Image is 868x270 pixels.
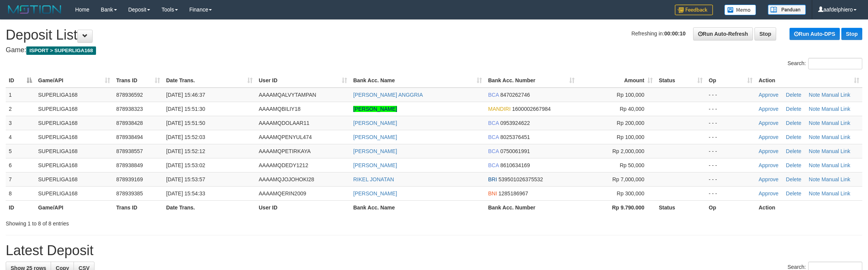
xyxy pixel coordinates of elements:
[350,200,485,214] th: Bank Acc. Name
[163,200,256,214] th: Date Trans.
[809,92,820,98] a: Note
[706,88,756,102] td: - - -
[822,106,850,112] a: Manual Link
[809,190,820,197] a: Note
[6,130,35,144] td: 4
[512,106,551,112] span: Copy 1600002667984 to clipboard
[259,176,314,182] span: AAAAMQJOJOHOKI28
[756,73,862,88] th: Action: activate to sort column ascending
[488,176,497,182] span: BRI
[617,190,644,197] span: Rp 300,000
[116,120,143,126] span: 878938428
[706,172,756,186] td: - - -
[488,106,511,112] span: MANDIRI
[617,134,644,140] span: Rp 100,000
[256,73,350,88] th: User ID: activate to sort column ascending
[259,190,306,197] span: AAAAMQERIN2009
[256,200,350,214] th: User ID
[706,73,756,88] th: Op: activate to sort column ascending
[786,176,801,182] a: Delete
[6,116,35,130] td: 3
[786,120,801,126] a: Delete
[500,162,530,168] span: Copy 8610634169 to clipboard
[6,200,35,214] th: ID
[259,106,301,112] span: AAAAMQBILIY18
[822,134,850,140] a: Manual Link
[259,148,311,154] span: AAAAMQPETIRKAYA
[35,172,113,186] td: SUPERLIGA168
[116,106,143,112] span: 878938323
[35,88,113,102] td: SUPERLIGA168
[116,92,143,98] span: 878936592
[6,217,356,227] div: Showing 1 to 8 of 8 entries
[116,190,143,197] span: 878939385
[500,148,530,154] span: Copy 0750061991 to clipboard
[6,73,35,88] th: ID: activate to sort column descending
[808,58,862,69] input: Search:
[163,73,256,88] th: Date Trans.: activate to sort column ascending
[790,28,840,40] a: Run Auto-DPS
[166,106,205,112] span: [DATE] 15:51:30
[809,176,820,182] a: Note
[809,106,820,112] a: Note
[259,120,309,126] span: AAAAMQDOLAAR11
[259,134,312,140] span: AAAAMQPENYUL474
[353,92,423,98] a: [PERSON_NAME] ANGGRIA
[617,120,644,126] span: Rp 200,000
[706,102,756,116] td: - - -
[116,162,143,168] span: 878938849
[612,176,644,182] span: Rp 7,000,000
[35,73,113,88] th: Game/API: activate to sort column ascending
[786,134,801,140] a: Delete
[259,92,316,98] span: AAAAMQALVYTAMPAN
[656,200,706,214] th: Status
[35,200,113,214] th: Game/API
[759,176,778,182] a: Approve
[353,176,394,182] a: RIKEL JONATAN
[759,148,778,154] a: Approve
[6,102,35,116] td: 2
[724,5,756,15] img: Button%20Memo.svg
[786,148,801,154] a: Delete
[26,46,96,55] span: ISPORT > SUPERLIGA168
[756,200,862,214] th: Action
[488,134,499,140] span: BCA
[664,30,685,37] strong: 00:00:10
[706,144,756,158] td: - - -
[116,148,143,154] span: 878938557
[759,162,778,168] a: Approve
[166,120,205,126] span: [DATE] 15:51:50
[498,176,543,182] span: Copy 539501026375532 to clipboard
[488,148,499,154] span: BCA
[166,134,205,140] span: [DATE] 15:52:03
[500,134,530,140] span: Copy 8025376451 to clipboard
[656,73,706,88] th: Status: activate to sort column ascending
[353,120,397,126] a: [PERSON_NAME]
[841,28,862,40] a: Stop
[620,106,644,112] span: Rp 40,000
[113,200,163,214] th: Trans ID
[786,106,801,112] a: Delete
[706,158,756,172] td: - - -
[822,148,850,154] a: Manual Link
[6,186,35,200] td: 8
[578,73,656,88] th: Amount: activate to sort column ascending
[612,148,644,154] span: Rp 2,000,000
[116,176,143,182] span: 878939169
[498,190,528,197] span: Copy 1285186967 to clipboard
[706,200,756,214] th: Op
[6,27,862,43] h1: Deposit List
[35,158,113,172] td: SUPERLIGA168
[706,130,756,144] td: - - -
[116,134,143,140] span: 878938494
[6,88,35,102] td: 1
[822,176,850,182] a: Manual Link
[500,92,530,98] span: Copy 8470262746 to clipboard
[759,92,778,98] a: Approve
[353,162,397,168] a: [PERSON_NAME]
[809,162,820,168] a: Note
[786,162,801,168] a: Delete
[488,120,499,126] span: BCA
[353,134,397,140] a: [PERSON_NAME]
[786,92,801,98] a: Delete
